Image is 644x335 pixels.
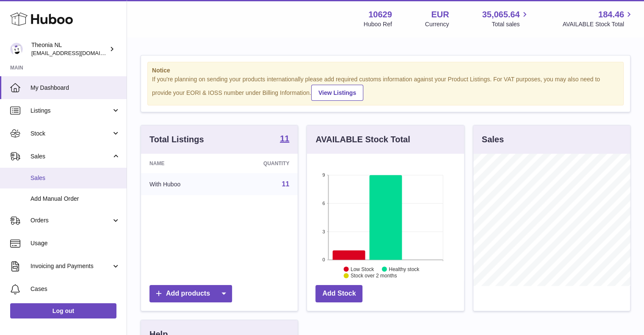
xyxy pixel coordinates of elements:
[482,9,520,20] span: 35,065.64
[280,134,289,143] strong: 11
[282,180,290,188] a: 11
[323,257,325,262] text: 0
[152,75,619,101] div: If you're planning on sending your products internationally please add required customs informati...
[30,152,111,161] span: Sales
[30,285,120,293] span: Cases
[389,266,420,272] text: Healthy stock
[224,154,298,173] th: Quantity
[10,303,116,318] a: Log out
[482,134,504,145] h3: Sales
[598,9,624,20] span: 184.46
[562,20,634,28] span: AVAILABLE Stock Total
[30,84,120,92] span: My Dashboard
[368,9,392,20] strong: 10629
[31,50,124,56] span: [EMAIL_ADDRESS][DOMAIN_NAME]
[30,239,120,247] span: Usage
[425,20,449,28] div: Currency
[30,216,111,224] span: Orders
[141,173,224,195] td: With Huboo
[351,273,397,279] text: Stock over 2 months
[141,154,224,173] th: Name
[149,285,232,302] a: Add products
[30,130,111,138] span: Stock
[30,174,120,182] span: Sales
[323,229,325,234] text: 3
[30,262,111,270] span: Invoicing and Payments
[315,134,410,145] h3: AVAILABLE Stock Total
[323,172,325,177] text: 9
[562,9,634,28] a: 184.46 AVAILABLE Stock Total
[482,9,529,28] a: 35,065.64 Total sales
[30,107,111,115] span: Listings
[431,9,449,20] strong: EUR
[364,20,392,28] div: Huboo Ref
[492,20,529,28] span: Total sales
[323,201,325,206] text: 6
[152,66,619,75] strong: Notice
[311,85,363,101] a: View Listings
[280,134,289,144] a: 11
[351,266,374,272] text: Low Stock
[149,134,204,145] h3: Total Listings
[10,43,23,55] img: info@wholesomegoods.eu
[30,195,120,203] span: Add Manual Order
[315,285,362,302] a: Add Stock
[31,41,108,57] div: Theonia NL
